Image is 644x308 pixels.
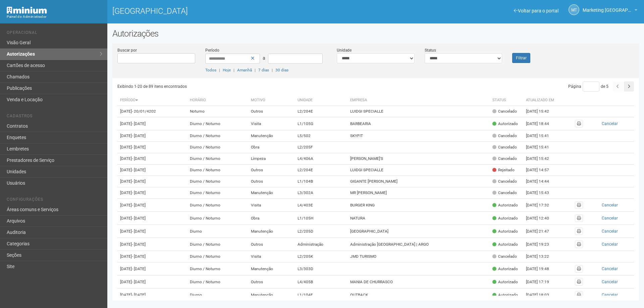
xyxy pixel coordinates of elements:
[523,165,560,176] td: [DATE] 14:57
[492,156,517,162] div: Cancelado
[187,238,248,251] td: Diurno / Noturno
[514,8,558,13] a: Voltar para o portal
[347,238,490,251] td: Administração [GEOGRAPHIC_DATA] | ARGO
[132,216,146,221] span: - [DATE]
[492,254,517,259] div: Cancelado
[248,117,295,130] td: Visita
[248,251,295,262] td: Visita
[492,229,518,234] div: Autorizado
[187,251,248,262] td: Diurno / Noturno
[492,215,518,221] div: Autorizado
[523,106,560,117] td: [DATE] 15:42
[337,47,352,53] label: Unidade
[492,279,518,285] div: Autorizado
[492,179,517,184] div: Cancelado
[492,266,518,272] div: Autorizado
[275,68,288,72] a: 30 dias
[295,238,348,251] td: Administração
[117,289,187,302] td: [DATE]
[523,153,560,165] td: [DATE] 15:42
[132,254,146,259] span: - [DATE]
[117,142,187,153] td: [DATE]
[187,117,248,130] td: Diurno / Noturno
[205,68,216,72] a: Todos
[117,153,187,165] td: [DATE]
[295,262,348,275] td: L3/303D
[523,95,560,106] th: Atualizado em
[117,238,187,251] td: [DATE]
[295,95,348,106] th: Unidade
[295,199,348,212] td: L4/403E
[112,28,639,39] h2: Autorizações
[117,130,187,142] td: [DATE]
[258,68,269,72] a: 7 dias
[295,187,348,199] td: L3/302A
[295,251,348,262] td: L2/205K
[347,165,490,176] td: LUIDGI SPECIALLE
[132,266,146,271] span: - [DATE]
[7,7,47,14] img: Minium
[248,130,295,142] td: Manutenção
[588,241,631,248] button: Cancelar
[588,278,631,286] button: Cancelar
[588,201,631,209] button: Cancelar
[248,262,295,275] td: Manutenção
[523,199,560,212] td: [DATE] 17:32
[132,121,146,126] span: - [DATE]
[263,55,265,61] span: a
[588,214,631,222] button: Cancelar
[347,251,490,262] td: JMD TURISMO
[132,293,146,297] span: - [DATE]
[132,168,146,172] span: - [DATE]
[205,47,219,53] label: Período
[295,275,348,289] td: L4/405B
[492,144,517,150] div: Cancelado
[295,106,348,117] td: L2/204E
[523,225,560,238] td: [DATE] 21:47
[523,275,560,289] td: [DATE] 17:19
[248,289,295,302] td: Manutenção
[569,4,579,15] a: MT
[347,289,490,302] td: OUTBACK
[347,130,490,142] td: SKYFIT
[523,130,560,142] td: [DATE] 15:41
[132,145,146,149] span: - [DATE]
[132,242,146,247] span: - [DATE]
[523,176,560,187] td: [DATE] 14:44
[523,212,560,225] td: [DATE] 12:40
[132,280,146,284] span: - [DATE]
[187,187,248,199] td: Diurno / Noturno
[248,106,295,117] td: Outros
[272,68,273,72] span: |
[295,153,348,165] td: L4/406A
[492,242,518,247] div: Autorizado
[523,117,560,130] td: [DATE] 18:44
[295,176,348,187] td: L1/104B
[347,187,490,199] td: MR [PERSON_NAME]
[583,8,637,14] a: Marketing [GEOGRAPHIC_DATA]
[132,156,146,161] span: - [DATE]
[523,289,560,302] td: [DATE] 18:03
[347,176,490,187] td: GIGANTE [PERSON_NAME]
[117,165,187,176] td: [DATE]
[187,225,248,238] td: Diurno
[347,106,490,117] td: LUIDGI SPECIALLE
[295,130,348,142] td: L5/502
[187,275,248,289] td: Diurno / Noturno
[248,176,295,187] td: Outros
[187,212,248,225] td: Diurno / Noturno
[248,153,295,165] td: Limpeza
[295,117,348,130] td: L1/105G
[117,81,376,91] div: Exibindo 1-20 de 89 itens encontrados
[7,30,102,37] li: Operacional
[347,199,490,212] td: BURGER KING
[117,275,187,289] td: [DATE]
[187,176,248,187] td: Diurno / Noturno
[132,229,146,234] span: - [DATE]
[492,109,517,114] div: Cancelado
[347,95,490,106] th: Empresa
[132,179,146,184] span: - [DATE]
[588,291,631,299] button: Cancelar
[132,203,146,207] span: - [DATE]
[187,95,248,106] th: Horário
